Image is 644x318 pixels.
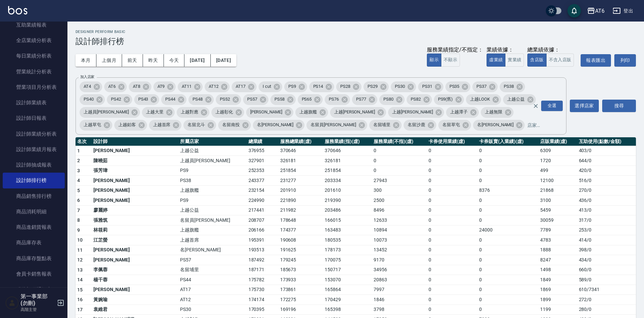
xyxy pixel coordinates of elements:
[306,121,360,128] span: 名留員[PERSON_NAME]
[323,185,372,196] td: 201610
[323,137,372,146] th: 服務業績(指)(虛)
[325,94,350,105] div: PS76
[546,54,574,67] button: 不含入店販
[503,96,529,103] span: 上越公益
[577,245,636,255] td: 398 / 0
[3,126,65,142] a: 設計師業績分析表
[581,54,611,67] a: 報表匯出
[134,94,159,105] div: PS43
[178,215,246,225] td: 名留員[PERSON_NAME]
[538,235,577,245] td: 4783
[205,83,223,90] span: AT12
[247,146,279,156] td: 376955
[134,96,152,103] span: PS43
[76,37,636,46] h3: 設計師排行榜
[92,196,178,206] td: [PERSON_NAME]
[369,121,395,128] span: 名留埔里
[3,48,65,64] a: 每日業績分析表
[372,185,427,196] td: 300
[247,245,279,255] td: 193513
[323,215,372,225] td: 166015
[129,81,151,92] div: AT8
[500,81,525,92] div: PS38
[477,137,538,146] th: 卡券販賣(入業績)(虛)
[481,107,514,118] div: 上越無限
[388,109,437,115] span: 上越[PERSON_NAME]
[577,146,636,156] td: 403 / 0
[153,81,176,92] div: AT9
[427,235,477,245] td: 0
[259,81,282,92] div: I cut
[404,121,429,128] span: 名留沙鹿
[247,205,279,215] td: 217441
[427,205,477,215] td: 0
[610,5,636,17] button: 登出
[80,81,102,92] div: AT4
[21,307,55,313] p: 高階主管
[92,185,178,196] td: [PERSON_NAME]
[306,120,367,131] div: 名留員[PERSON_NAME]
[279,156,323,166] td: 326181
[77,198,80,203] span: 6
[218,121,244,128] span: 名留南投
[577,185,636,196] td: 270 / 0
[92,166,178,176] td: 張芳瑋
[253,121,297,128] span: 名[PERSON_NAME]
[178,196,246,206] td: PS9
[388,107,444,118] div: 上越[PERSON_NAME]
[80,83,95,90] span: AT4
[247,235,279,245] td: 195391
[323,245,372,255] td: 178173
[3,17,65,33] a: 互助業績報表
[247,166,279,176] td: 252353
[427,166,477,176] td: 0
[149,121,175,128] span: 上越首席
[3,64,65,79] a: 營業統計分析表
[3,235,65,250] a: 商品庫存表
[477,235,538,245] td: 0
[372,166,427,176] td: 0
[577,205,636,215] td: 413 / 0
[336,83,354,90] span: PS28
[577,166,636,176] td: 420 / 0
[77,307,83,312] span: 17
[253,120,304,131] div: 名[PERSON_NAME]
[92,245,178,255] td: [PERSON_NAME]
[445,81,471,92] div: PS35
[477,166,538,176] td: 0
[570,100,599,112] button: 選擇店家
[77,247,83,253] span: 11
[232,83,250,90] span: AT17
[270,96,289,103] span: PS58
[232,81,257,92] div: AT17
[527,46,577,54] div: 總業績依據：
[577,235,636,245] td: 414 / 0
[5,296,19,310] img: Person
[149,120,182,131] div: 上越首席
[188,94,214,105] div: PS48
[446,109,472,115] span: 上越潭子
[3,219,65,235] a: 商品進銷貨報表
[259,83,275,90] span: I cut
[178,225,246,235] td: 上越旗艦
[80,109,133,115] span: 上越員[PERSON_NAME]
[295,107,328,118] div: 上越旗艦
[178,146,246,156] td: 上越公益
[309,81,334,92] div: PS14
[372,146,427,156] td: 0
[107,94,132,105] div: PS42
[418,83,436,90] span: PS31
[323,166,372,176] td: 251854
[92,176,178,186] td: [PERSON_NAME]
[577,196,636,206] td: 436 / 0
[3,157,65,173] a: 設計師抽成報表
[77,257,83,262] span: 12
[104,81,127,92] div: AT6
[391,81,416,92] div: PS30
[279,235,323,245] td: 190608
[538,196,577,206] td: 3100
[298,94,323,105] div: PS65
[218,120,251,131] div: 名留南投
[427,176,477,186] td: 0
[3,188,65,204] a: 商品銷售排行榜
